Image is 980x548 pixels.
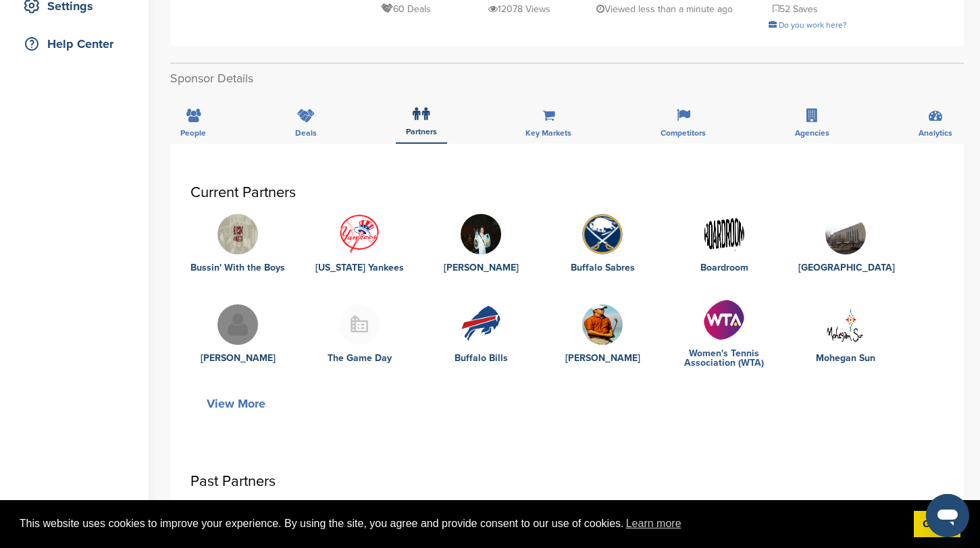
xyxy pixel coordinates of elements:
[295,129,317,137] span: Deals
[461,304,501,345] img: Data?1415811738
[677,349,771,368] a: Women's Tennis Association (WTA)
[170,70,964,88] h2: Sponsor Details
[525,129,571,137] span: Key Markets
[704,300,744,340] img: Data?1415809521
[798,263,893,273] a: [GEOGRAPHIC_DATA]
[461,214,501,254] img: Serranobelts
[190,473,944,489] h3: Past Partners
[20,514,903,534] span: This website uses cookies to improve your experience. By using the site, you agree and provide co...
[661,129,706,137] span: Competitors
[704,214,744,254] img: Logo 2x
[217,214,258,254] img: Images (18)
[582,214,623,254] img: Open uri20141112 64162 1jtsant?1415808214
[677,263,771,273] a: Boardroom
[434,354,528,363] a: Buffalo Bills
[914,511,960,538] a: dismiss cookie message
[624,514,684,534] a: learn more about cookies
[180,129,206,137] span: People
[919,129,952,137] span: Analytics
[381,1,431,18] p: 60 Deals
[582,304,623,345] img: Open uri20141112 64162 1ykafs8?1415811024
[825,304,866,345] img: 300px mohegan sun.svg
[190,184,944,200] h3: Current Partners
[555,263,650,273] a: Buffalo Sabres
[769,20,847,30] a: Do you work here?
[190,388,282,419] button: View More
[825,214,866,254] img: 280px united center exterior
[798,354,893,363] a: Mohegan Sun
[339,214,380,254] img: Open uri20141112 64162 zizv86?1415809702
[596,1,733,18] p: Viewed less than a minute ago
[488,1,550,18] p: 12078 Views
[926,494,969,537] iframe: Button to launch messaging window
[779,20,847,30] span: Do you work here?
[20,32,135,56] div: Help Center
[406,128,437,136] span: Partners
[434,263,528,273] a: [PERSON_NAME]
[190,263,285,273] a: Bussin' With the Boys
[217,304,258,345] img: Missing
[795,129,829,137] span: Agencies
[773,1,818,18] p: 52 Saves
[312,354,407,363] a: The Game Day
[339,304,380,345] img: Buildingmissing
[312,263,407,273] a: [US_STATE] Yankees
[555,354,650,363] a: [PERSON_NAME]
[190,354,285,363] a: [PERSON_NAME]
[14,28,135,59] a: Help Center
